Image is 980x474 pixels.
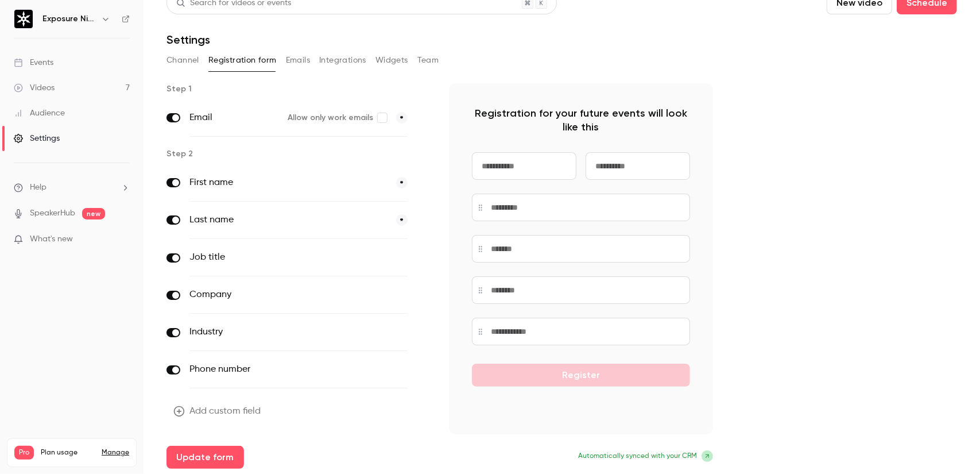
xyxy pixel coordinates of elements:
div: Audience [14,107,65,119]
button: Team [417,51,439,70]
h1: Settings [166,33,210,47]
a: SpeakerHub [30,207,75,219]
div: Settings [14,133,60,144]
label: Allow only work emails [288,112,387,124]
label: Industry [189,325,360,339]
span: Plan usage [41,448,95,457]
span: What's new [30,233,73,245]
label: Company [189,288,360,302]
label: Email [189,111,278,125]
label: Last name [189,213,387,227]
a: Manage [102,448,129,457]
button: Integrations [319,51,366,70]
img: Exposure Ninja [14,10,33,28]
button: Update form [166,446,244,469]
button: Channel [166,51,199,70]
div: Events [14,57,53,68]
div: Videos [14,82,55,94]
label: Phone number [189,363,360,376]
button: Emails [286,51,310,70]
span: new [82,208,105,219]
li: help-dropdown-opener [14,182,130,194]
span: Help [30,182,47,194]
p: Registration for your future events will look like this [472,106,690,134]
p: Step 2 [166,148,431,160]
label: Job title [189,251,360,264]
h6: Exposure Ninja [42,13,96,25]
span: Automatically synced with your CRM [578,451,697,461]
button: Registration form [208,51,277,70]
span: Pro [14,446,34,460]
p: Step 1 [166,83,431,95]
label: First name [189,176,387,190]
button: Widgets [375,51,408,70]
button: Add custom field [166,400,270,423]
